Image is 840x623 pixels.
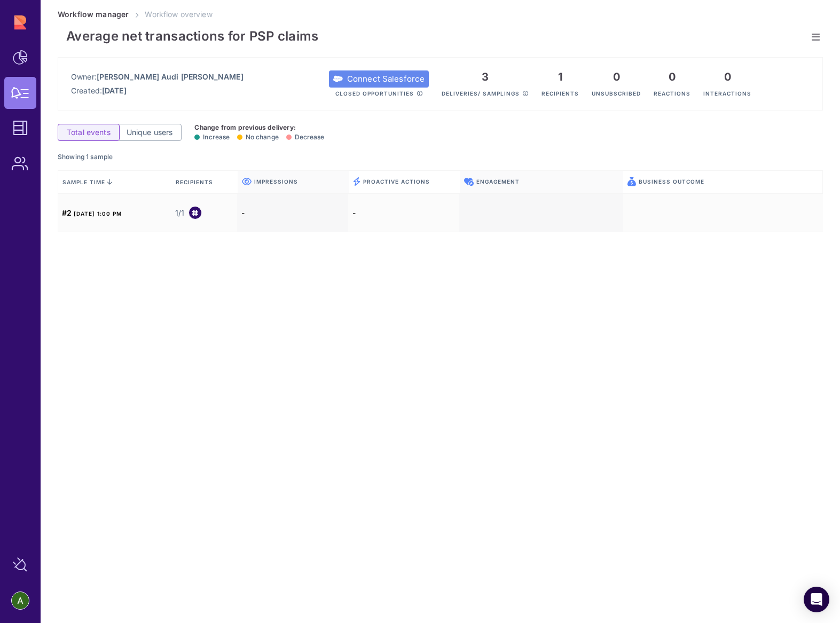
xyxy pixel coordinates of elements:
p: 0 [703,70,751,83]
p: 3 [442,70,529,83]
span: Deliveries/ samplings [442,90,520,97]
span: Closed Opportunities [335,90,414,97]
span: Sample time [62,178,113,186]
span: [DATE] [102,86,127,95]
span: Workflow overview [145,10,212,19]
span: Average net transactions for PSP claims [66,28,318,44]
div: - [348,194,459,232]
span: Unique users [127,127,173,138]
a: #2[DATE] 1:00 PM [62,207,122,218]
span: BUSINESS OUTCOME [639,178,704,185]
div: - [237,194,348,232]
span: ENGAGEMENT [476,178,520,185]
p: Unsubscribed [592,83,641,97]
h5: Change from previous delivery: [194,123,324,132]
p: Owner: [71,72,244,82]
p: Recipients [541,83,579,97]
p: Interactions [703,83,751,97]
span: Increase [194,133,230,141]
p: 0 [592,70,641,83]
span: No change [237,133,279,141]
p: 1 [541,70,579,83]
span: [DATE] 1:00 PM [74,210,122,217]
span: [PERSON_NAME] Audi [PERSON_NAME] [97,72,244,81]
span: Total events [67,127,111,138]
p: 0 [654,70,690,83]
span: #2 [62,208,72,217]
p: Reactions [654,83,690,97]
img: account-photo [12,592,29,609]
a: Workflow manager [58,10,129,19]
span: PROACTIVE ACTIONS [363,178,430,185]
div: Open Intercom Messenger [804,587,829,612]
span: Decrease [286,133,325,141]
span: IMPRESSIONS [254,178,298,185]
span: Showing 1 sample [58,153,113,161]
p: Created: [71,85,244,96]
span: 1/1 [175,208,184,218]
span: Connect Salesforce [347,74,425,84]
span: RECIPIENTS [176,178,215,186]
